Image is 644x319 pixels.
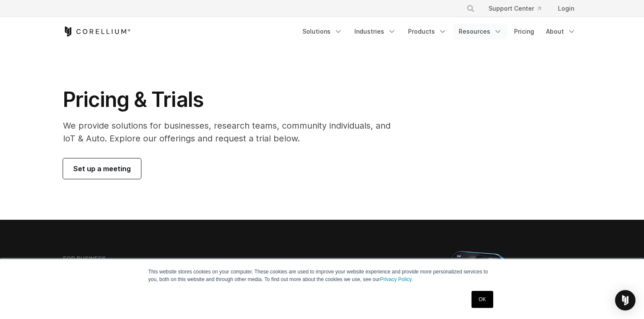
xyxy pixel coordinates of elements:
[482,1,548,16] a: Support Center
[63,255,106,263] h6: FOR BUSINESS
[63,158,141,179] a: Set up a meeting
[297,24,581,39] div: Navigation Menu
[463,1,478,16] button: Search
[509,24,539,39] a: Pricing
[63,119,402,145] p: We provide solutions for businesses, research teams, community individuals, and IoT & Auto. Explo...
[349,24,401,39] a: Industries
[297,24,348,39] a: Solutions
[456,1,581,16] div: Navigation Menu
[454,24,507,39] a: Resources
[403,24,452,39] a: Products
[541,24,581,39] a: About
[148,268,496,283] p: This website stores cookies on your computer. These cookies are used to improve your website expe...
[551,1,581,16] a: Login
[63,87,402,112] h1: Pricing & Trials
[73,164,131,174] span: Set up a meeting
[615,290,635,310] div: Open Intercom Messenger
[471,291,493,308] a: OK
[63,26,131,37] a: Corellium Home
[380,276,413,282] a: Privacy Policy.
